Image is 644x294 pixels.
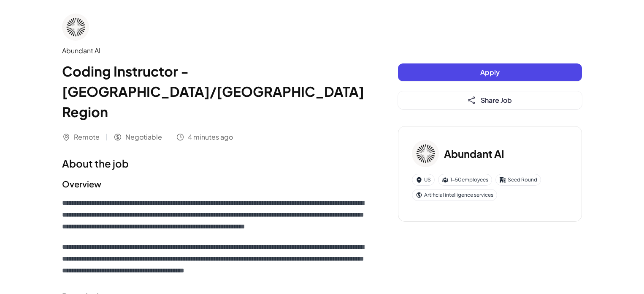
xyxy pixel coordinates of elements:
[444,146,504,161] h3: Abundant AI
[74,132,100,142] span: Remote
[62,156,364,171] h1: About the job
[398,91,582,109] button: Share Job
[412,189,497,201] div: Artificial intelligence services
[412,140,439,167] img: Ab
[481,96,512,104] span: Share Job
[62,178,364,190] h2: Overview
[495,174,541,186] div: Seed Round
[62,46,364,56] div: Abundant AI
[188,132,233,142] span: 4 minutes ago
[412,174,435,186] div: US
[480,68,500,77] span: Apply
[125,132,162,142] span: Negotiable
[398,63,582,81] button: Apply
[62,14,89,41] img: Ab
[438,174,492,186] div: 1-50 employees
[62,61,364,122] h1: Coding Instructor - [GEOGRAPHIC_DATA]/[GEOGRAPHIC_DATA] Region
